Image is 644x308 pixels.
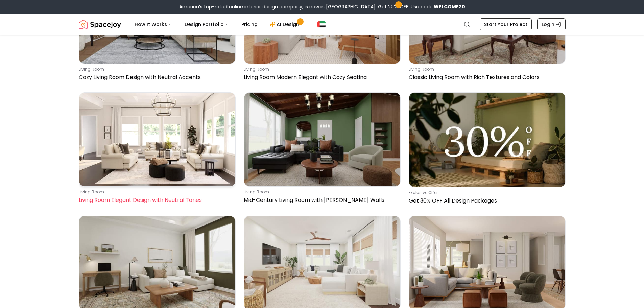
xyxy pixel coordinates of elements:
nav: Main [129,18,307,31]
div: America’s top-rated online interior design company, is now in [GEOGRAPHIC_DATA]. Get 20% OFF. Use... [179,3,465,10]
a: Pricing [236,18,263,31]
strong: WELCOME20 [434,3,465,10]
a: Spacejoy [79,18,121,31]
p: living room [244,67,398,72]
p: Mid-Century Living Room with [PERSON_NAME] Walls [244,196,398,204]
p: Cozy Living Room Design with Neutral Accents [79,73,233,81]
button: Design Portfolio [179,18,235,31]
button: How It Works [129,18,178,31]
img: Dubai [317,21,326,27]
img: Living Room Elegant Design with Neutral Tones [79,93,235,186]
p: living room [409,67,563,72]
a: AI Design [264,18,307,31]
a: Get 30% OFF All Design PackagesExclusive OfferGet 30% OFF All Design Packages [409,92,566,207]
p: Classic Living Room with Rich Textures and Colors [409,73,563,81]
a: Start Your Project [480,18,532,30]
p: Exclusive Offer [409,190,563,195]
img: Mid-Century Living Room with Rich Green Walls [244,93,400,186]
p: living room [79,67,233,72]
p: living room [244,189,398,195]
img: Spacejoy Logo [79,18,121,31]
a: Living Room Elegant Design with Neutral Tonesliving roomLiving Room Elegant Design with Neutral T... [79,92,236,207]
a: Login [537,18,566,30]
p: Get 30% OFF All Design Packages [409,197,563,205]
p: Living Room Modern Elegant with Cozy Seating [244,73,398,81]
nav: Global [79,14,566,35]
img: Get 30% OFF All Design Packages [409,93,565,187]
p: living room [79,189,233,195]
p: Living Room Elegant Design with Neutral Tones [79,196,233,204]
a: Mid-Century Living Room with Rich Green Wallsliving roomMid-Century Living Room with [PERSON_NAME... [244,92,401,207]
